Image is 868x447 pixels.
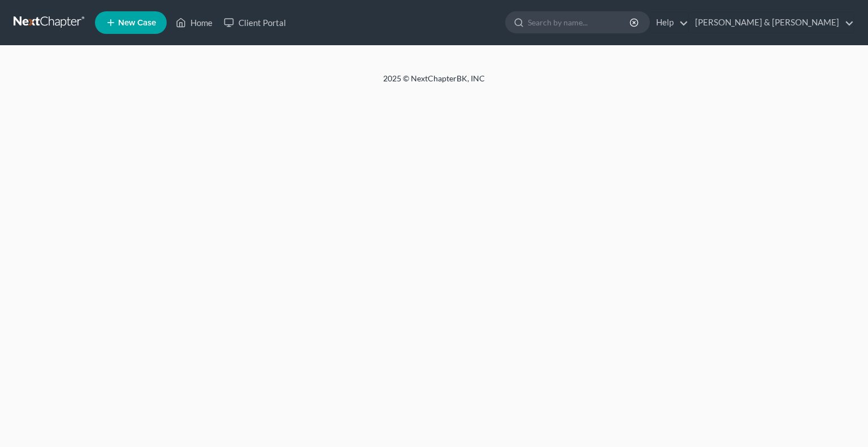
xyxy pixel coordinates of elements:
[650,12,688,33] a: Help
[112,73,756,93] div: 2025 © NextChapterBK, INC
[689,12,854,33] a: [PERSON_NAME] & [PERSON_NAME]
[118,19,156,27] span: New Case
[528,12,631,33] input: Search by name...
[218,12,292,33] a: Client Portal
[170,12,218,33] a: Home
